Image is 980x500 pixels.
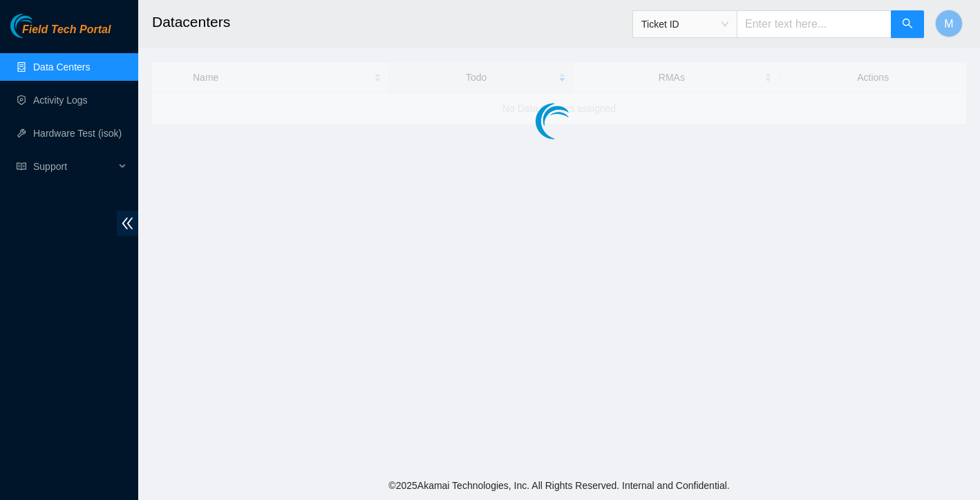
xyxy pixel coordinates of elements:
[10,25,111,43] a: Akamai TechnologiesField Tech Portal
[944,15,953,32] span: M
[138,471,980,500] footer: © 2025 Akamai Technologies, Inc. All Rights Reserved. Internal and Confidential.
[33,95,88,106] a: Activity Logs
[891,10,924,38] button: search
[17,162,26,171] span: read
[935,10,963,37] button: M
[902,18,913,31] span: search
[737,10,892,38] input: Enter text here...
[641,14,728,35] span: Ticket ID
[10,14,70,38] img: Akamai Technologies
[33,153,115,180] span: Support
[33,128,122,139] a: Hardware Test (isok)
[33,61,90,73] a: Data Centers
[117,211,138,236] span: double-left
[22,23,111,37] span: Field Tech Portal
